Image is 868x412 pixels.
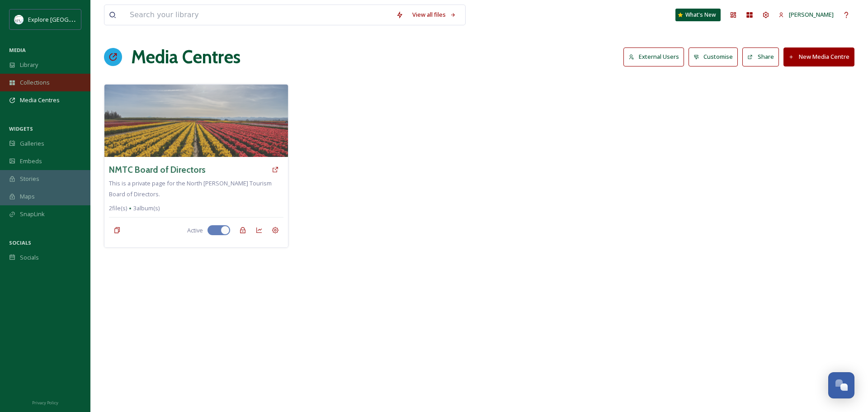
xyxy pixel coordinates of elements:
[20,96,60,104] span: Media Centres
[774,6,838,24] a: [PERSON_NAME]
[789,10,834,19] span: [PERSON_NAME]
[20,78,50,87] span: Collections
[32,400,58,406] span: Privacy Policy
[675,9,721,21] a: What's New
[408,6,461,24] a: View all files
[32,397,58,407] a: Privacy Policy
[20,253,39,262] span: Socials
[623,47,689,66] a: External Users
[109,179,272,198] span: This is a private page for the North [PERSON_NAME] Tourism Board of Directors.
[20,192,35,201] span: Maps
[20,61,38,69] span: Library
[9,239,31,246] span: SOCIALS
[187,226,203,235] span: Active
[133,204,160,213] span: 3 album(s)
[20,139,44,148] span: Galleries
[14,15,24,24] img: north%20marion%20account.png
[125,5,392,25] input: Search your library
[109,204,127,213] span: 2 file(s)
[109,163,206,176] a: NMTC Board of Directors
[742,47,779,66] button: Share
[689,47,738,66] button: Customise
[689,47,743,66] a: Customise
[9,47,26,53] span: MEDIA
[783,47,854,66] button: New Media Centre
[131,43,241,71] h1: Media Centres
[828,372,854,398] button: Open Chat
[20,175,39,183] span: Stories
[28,15,152,24] span: Explore [GEOGRAPHIC_DATA][PERSON_NAME]
[623,47,684,66] button: External Users
[9,125,33,132] span: WIDGETS
[20,210,45,218] span: SnapLink
[104,85,288,157] img: 1L1A1794.jpg
[20,157,42,166] span: Embeds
